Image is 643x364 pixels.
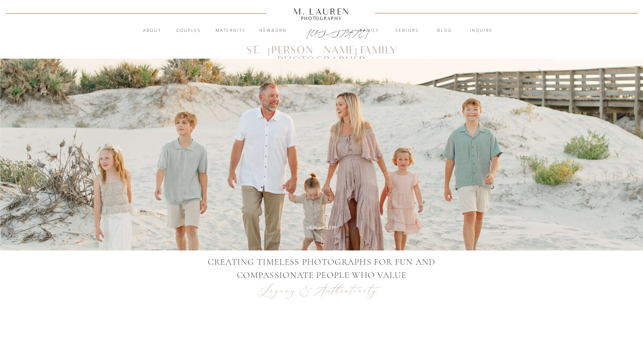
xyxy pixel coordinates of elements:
p: CREATING TIMELESS PHOTOGRAPHS FOR FUN AND COMPASSIONATE PEOPLE WHO VALUE [206,255,438,282]
a: Family [351,27,388,34]
a: inquire [463,27,500,34]
a: View Gallery [299,225,345,231]
a: Newborn [255,27,292,34]
a: About [139,27,165,34]
h1: St. [PERSON_NAME] Family Photographer [217,46,427,56]
a: Maternity [212,27,249,34]
a: blog [426,27,463,34]
a: Photography [290,17,353,20]
a: Couples [170,27,207,34]
p: Legacy & Authenticity [260,282,384,299]
a: M. Lauren [273,8,370,15]
a: [US_STATE] [306,28,337,36]
a: Seniors [389,27,425,34]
